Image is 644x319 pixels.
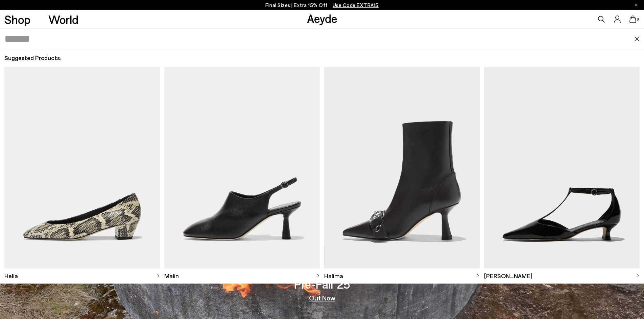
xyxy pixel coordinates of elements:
[634,36,640,41] img: close.svg
[324,67,480,268] img: Descriptive text
[164,268,320,284] a: Malin
[476,274,480,277] img: svg%3E
[324,272,343,280] span: Halima
[48,14,78,25] a: World
[4,54,640,62] h2: Suggested Products:
[4,268,160,284] a: Helia
[4,14,30,25] a: Shop
[636,274,640,277] img: svg%3E
[324,268,480,284] a: Halima
[629,16,636,23] a: 0
[294,278,350,290] h3: Pre-Fall '25
[164,67,320,268] img: Descriptive text
[333,2,379,8] span: Navigate to /collections/ss25-final-sizes
[484,268,640,284] a: [PERSON_NAME]
[265,1,379,9] p: Final Sizes | Extra 15% Off
[316,274,320,277] img: svg%3E
[164,272,179,280] span: Malin
[157,274,160,277] img: svg%3E
[4,272,18,280] span: Helia
[484,67,640,268] img: Descriptive text
[307,11,337,25] a: Aeyde
[4,67,160,268] img: Descriptive text
[309,294,335,301] a: Out Now
[484,272,532,280] span: [PERSON_NAME]
[636,18,640,21] span: 0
